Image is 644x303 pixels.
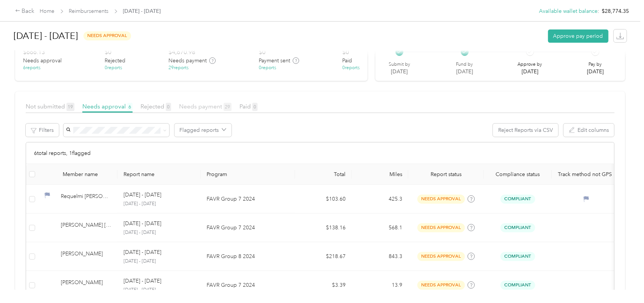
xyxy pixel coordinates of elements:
[179,103,232,110] span: Needs payment
[500,252,535,261] span: Compliant
[201,271,295,300] td: FAVR Group 7 2024
[500,223,535,232] span: Compliant
[124,229,195,236] p: [DATE] - [DATE]
[587,61,604,68] p: Pay by
[168,57,207,65] span: Needs payment
[124,258,195,265] p: [DATE] - [DATE]
[23,65,40,71] div: 6 reports
[123,7,161,15] span: [DATE] - [DATE]
[352,185,408,213] td: 425.3
[352,271,408,300] td: 13.9
[295,271,352,300] td: $3.39
[558,171,615,178] p: Track method not GPS
[14,27,78,45] h1: [DATE] - [DATE]
[598,7,599,15] span: :
[61,250,111,263] div: [PERSON_NAME]
[342,65,360,71] div: 0 reports
[61,192,111,206] div: Requelmi [PERSON_NAME]
[602,7,629,15] span: $28,774.35
[63,171,111,178] div: Member name
[456,68,473,76] p: [DATE]
[358,171,402,178] div: Miles
[124,277,161,285] p: [DATE] - [DATE]
[124,201,195,207] p: [DATE] - [DATE]
[40,8,55,14] a: Home
[23,57,62,65] span: Needs approval
[127,103,133,111] span: 6
[61,221,111,234] div: [PERSON_NAME] [PERSON_NAME]
[105,65,122,71] div: 0 reports
[207,252,289,261] p: FAVR Group 8 2024
[389,61,410,68] p: Submit by
[389,68,410,76] p: [DATE]
[124,191,161,199] p: [DATE] - [DATE]
[166,103,171,111] span: 0
[518,68,542,76] p: [DATE]
[61,278,111,292] div: [PERSON_NAME]
[490,171,546,178] span: Compliance status
[66,103,74,111] span: 19
[26,124,59,137] button: Filters
[207,224,289,232] p: FAVR Group 7 2024
[417,223,465,232] span: needs approval
[539,7,598,15] button: Available wallet balance
[518,61,542,68] p: Approve by
[201,242,295,271] td: FAVR Group 8 2024
[239,103,258,110] span: Paid
[105,57,125,65] span: Rejected
[493,124,558,137] button: Reject Reports via CSV
[295,185,352,213] td: $103.60
[417,281,465,289] span: needs approval
[224,103,232,111] span: 29
[259,65,276,71] div: 0 reports
[124,287,195,294] p: [DATE] - [DATE]
[82,103,133,110] span: Needs approval
[124,220,161,228] p: [DATE] - [DATE]
[417,195,465,203] span: needs approval
[548,29,608,43] button: Approve pay period
[352,242,408,271] td: 843.3
[38,164,117,185] th: Member name
[564,124,614,137] button: Edit columns
[456,61,473,68] p: Fund by
[259,57,290,65] span: Payment sent
[175,124,232,137] button: Flagged reports
[201,185,295,213] td: FAVR Group 7 2024
[295,213,352,242] td: $138.16
[26,103,74,110] span: Not submitted
[500,195,535,203] span: Compliant
[207,281,289,289] p: FAVR Group 7 2024
[414,171,478,178] span: Report status
[352,213,408,242] td: 568.1
[342,57,352,65] span: Paid
[201,164,295,185] th: Program
[168,65,188,71] div: 29 reports
[295,242,352,271] td: $218.67
[252,103,258,111] span: 0
[602,261,644,303] iframe: Everlance-gr Chat Button Frame
[587,68,604,76] p: [DATE]
[301,171,346,178] div: Total
[124,248,161,257] p: [DATE] - [DATE]
[201,213,295,242] td: FAVR Group 7 2024
[26,142,614,164] div: 6 total reports, 1 flagged
[500,281,535,289] span: Compliant
[117,164,201,185] th: Report name
[141,103,171,110] span: Rejected
[15,7,35,16] div: Back
[69,8,109,14] a: Reimbursements
[83,31,131,40] span: needs approval
[207,195,289,203] p: FAVR Group 7 2024
[417,252,465,261] span: needs approval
